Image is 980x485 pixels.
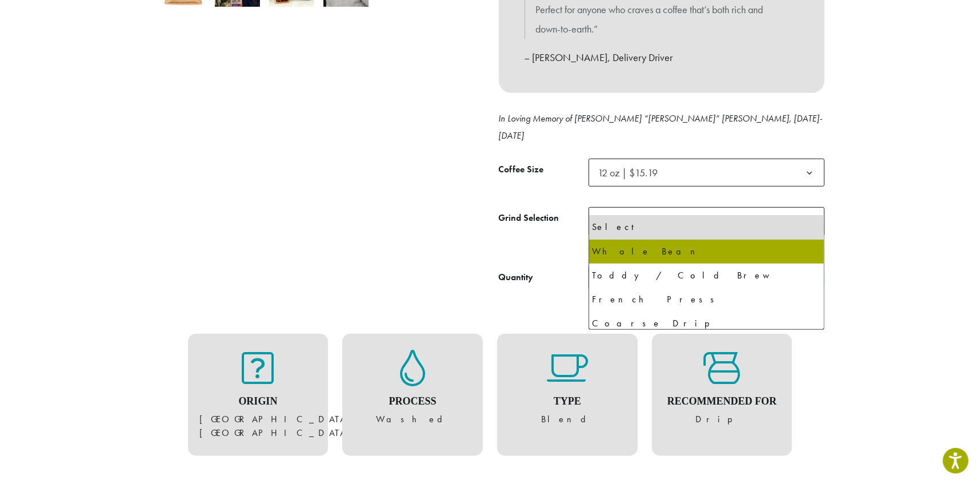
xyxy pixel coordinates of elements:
figure: Washed [354,350,471,426]
div: Toddy / Cold Brew [593,267,821,284]
div: Quantity [499,270,534,284]
figure: Blend [509,350,626,426]
em: In Loving Memory of [PERSON_NAME] “[PERSON_NAME]” [PERSON_NAME], [DATE]-[DATE] [499,112,823,142]
label: Grind Selection [499,210,589,227]
li: Select [589,215,824,239]
p: – [PERSON_NAME], Delivery Driver [525,48,799,67]
label: Coffee Size [499,161,589,178]
span: Select [594,210,634,232]
h4: Process [354,395,471,408]
div: Coarse Drip [593,315,821,332]
span: 12 oz | $15.19 [589,159,825,187]
h4: Type [509,395,626,408]
h4: Origin [199,395,317,408]
div: Whole Bean [593,243,821,260]
div: French Press [593,291,821,308]
span: Select [589,207,825,235]
h4: Recommended For [663,395,781,408]
figure: Drip [663,350,781,426]
span: 12 oz | $15.19 [598,166,658,179]
span: 12 oz | $15.19 [594,161,670,184]
figure: [GEOGRAPHIC_DATA], [GEOGRAPHIC_DATA] [199,350,317,440]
